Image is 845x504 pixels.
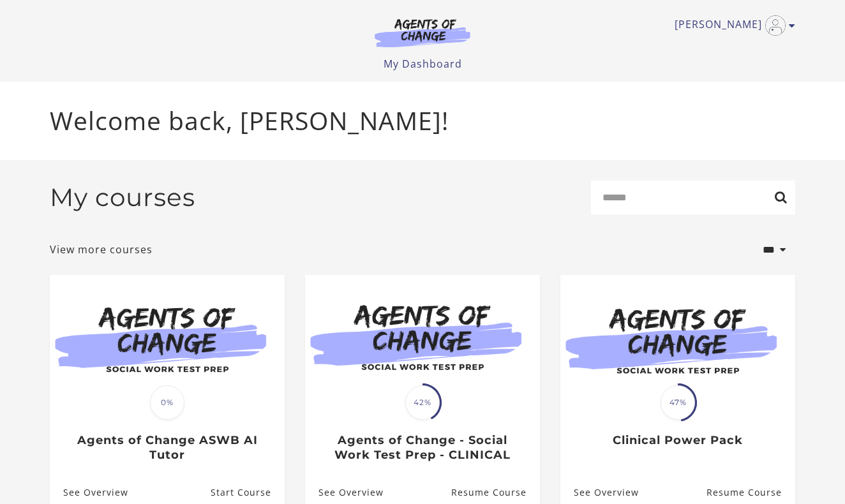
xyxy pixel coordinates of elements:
h3: Agents of Change - Social Work Test Prep - CLINICAL [318,433,526,462]
span: 0% [150,385,184,420]
h3: Agents of Change ASWB AI Tutor [63,433,271,462]
a: My Dashboard [384,57,462,71]
span: 47% [661,385,695,420]
a: View more courses [50,242,153,257]
img: Agents of Change Logo [361,18,484,47]
h2: My courses [50,182,195,212]
h3: Clinical Power Pack [574,433,781,448]
p: Welcome back, [PERSON_NAME]! [50,102,795,140]
a: Toggle menu [675,15,789,36]
span: 42% [405,385,440,420]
